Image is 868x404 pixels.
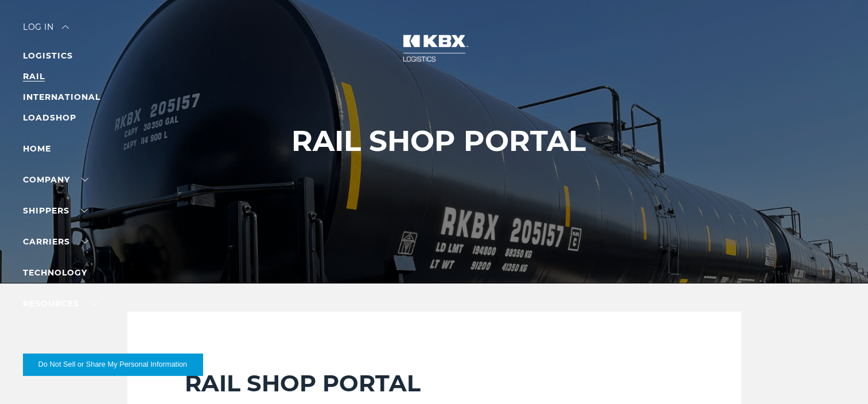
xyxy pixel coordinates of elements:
a: LOADSHOP [23,112,76,123]
img: kbx logo [391,23,477,73]
h2: RAIL SHOP PORTAL [185,369,684,398]
a: Technology [23,267,87,278]
div: Log in [23,23,69,40]
button: Do Not Sell or Share My Personal Information [23,353,203,375]
a: RESOURCES [23,298,98,309]
a: Home [23,143,51,154]
img: arrow [62,25,69,29]
a: INTERNATIONAL [23,92,100,102]
a: Carriers [23,236,88,247]
a: Company [23,174,88,185]
a: RAIL [23,71,45,81]
a: LOGISTICS [23,50,73,61]
a: SHIPPERS [23,205,88,216]
h1: RAIL SHOP PORTAL [291,125,586,158]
